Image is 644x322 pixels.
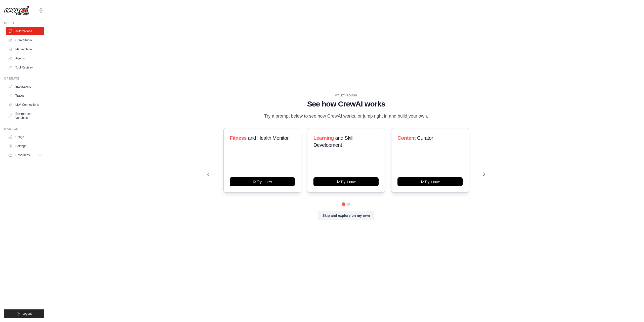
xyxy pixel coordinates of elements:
div: Operate [4,77,44,81]
a: Traces [6,92,44,100]
span: Logout [22,312,32,316]
span: Curator [417,135,433,141]
span: Fitness [230,135,247,141]
a: Crew Studio [6,36,44,44]
div: Sohbet Aracı [619,298,644,322]
a: Tool Registry [6,63,44,71]
a: Marketplace [6,45,44,53]
p: Try a prompt below to see how CrewAI works, or jump right in and build your own. [262,113,431,120]
span: Learning [313,135,334,141]
a: LLM Connections [6,101,44,109]
span: and Skill Development [313,135,353,148]
span: and Health Monitor [248,135,289,141]
button: Logout [4,309,44,318]
a: Agents [6,54,44,62]
a: Settings [6,142,44,150]
button: Resources [6,151,44,159]
span: Content [397,135,416,141]
a: Automations [6,27,44,35]
div: WALKTHROUGH [207,94,485,97]
a: Environment Variables [6,110,44,122]
span: Resources [15,153,30,157]
div: Build [4,21,44,25]
h1: See how CrewAI works [207,99,485,109]
iframe: Chat Widget [619,298,644,322]
button: Skip and explore on my own [318,211,374,220]
img: Logo [4,6,29,15]
button: Try it now [313,177,379,186]
div: Manage [4,127,44,131]
a: Integrations [6,83,44,91]
button: Try it now [230,177,295,186]
button: Try it now [397,177,463,186]
a: Usage [6,133,44,141]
